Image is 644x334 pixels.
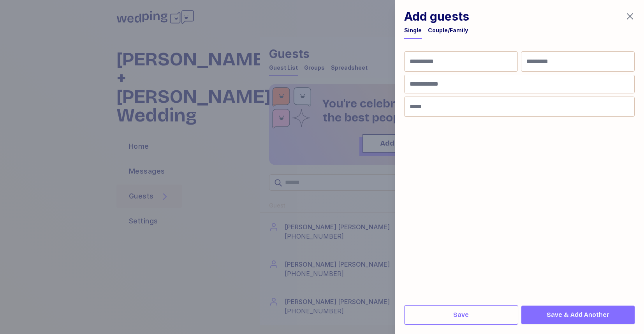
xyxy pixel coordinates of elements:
span: Save & Add Another [547,310,609,320]
h1: Add guests [404,9,469,23]
span: Save [453,310,469,320]
button: Save [404,305,518,325]
input: First Name [404,51,518,72]
input: Last Name [521,51,635,72]
input: Email [404,97,635,117]
div: Single [404,26,422,34]
div: Couple/Family [428,26,468,34]
button: Save & Add Another [521,306,635,324]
